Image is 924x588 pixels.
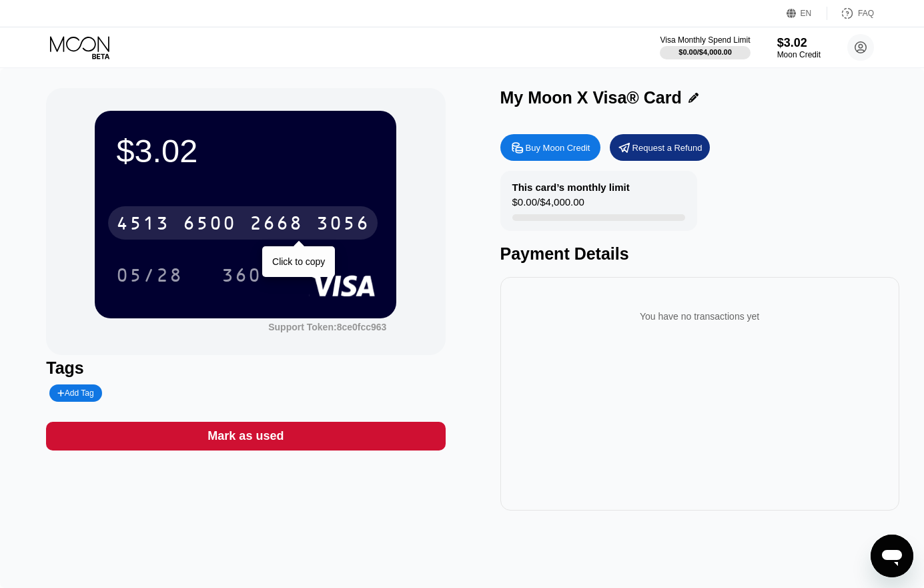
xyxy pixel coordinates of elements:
div: Moon Credit [777,50,821,59]
div: Buy Moon Credit [500,134,600,161]
div: 3056 [316,214,370,236]
div: 360 [221,266,262,288]
div: Mark as used [207,428,284,444]
div: $3.02 [116,132,375,170]
div: $3.02 [777,36,821,50]
div: Click to copy [272,256,325,267]
div: Visa Monthly Spend Limit [660,35,750,45]
div: Payment Details [500,244,899,264]
div: 05/28 [116,266,183,288]
div: Add Tag [57,388,93,398]
div: $0.00 / $4,000.00 [512,196,584,214]
div: $0.00 / $4,000.00 [678,48,732,56]
div: You have no transactions yet [511,298,889,335]
div: Mark as used [46,422,445,451]
div: 360 [211,258,272,292]
div: Support Token:8ce0fcc963 [268,322,386,332]
div: 4513650026683056 [108,206,378,240]
div: Request a Refund [610,134,710,161]
div: 2668 [250,214,303,236]
div: This card’s monthly limit [512,182,630,193]
div: EN [801,9,812,18]
div: EN [787,7,827,20]
div: Support Token: 8ce0fcc963 [268,322,386,332]
div: 6500 [183,214,236,236]
iframe: Button to launch messaging window [871,535,913,577]
div: 4513 [116,214,169,236]
div: Request a Refund [632,142,703,154]
div: Visa Monthly Spend Limit$0.00/$4,000.00 [660,35,750,59]
div: Buy Moon Credit [526,142,590,154]
div: My Moon X Visa® Card [500,88,682,107]
div: $3.02Moon Credit [777,36,821,59]
div: Add Tag [49,384,101,402]
div: FAQ [858,9,874,18]
div: 05/28 [106,258,193,292]
div: FAQ [827,7,874,20]
div: Tags [46,358,445,378]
